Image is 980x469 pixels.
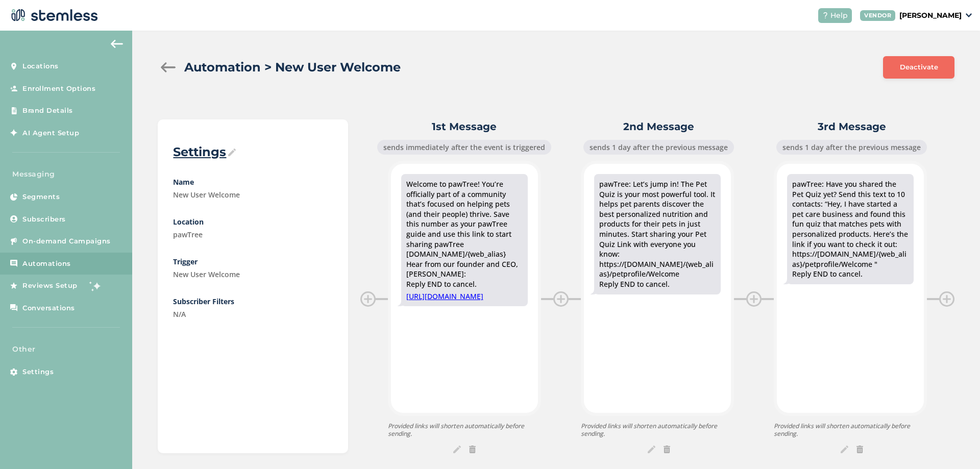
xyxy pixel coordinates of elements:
div: sends 1 day after the previous message [583,140,734,155]
label: pawTree [173,229,332,240]
span: Deactivate [900,62,938,72]
span: On-demand Campaigns [22,236,111,246]
label: Name [173,177,332,187]
img: icon-trash-caa66b4b.svg [469,446,476,453]
img: icon-pencil-2-b80368bf.svg [648,446,655,453]
p: Provided links will shorten automatically before sending. [581,422,734,437]
img: icon-help-white-03924b79.svg [822,12,828,18]
label: Subscriber Filters [173,296,332,307]
label: New User Welcome [173,189,332,200]
div: pawTree: Let’s jump in! The Pet Quiz is your most powerful tool. It helps pet parents discover th... [599,179,716,289]
p: Provided links will shorten automatically before sending. [774,422,927,437]
p: [PERSON_NAME] [899,10,962,21]
button: Deactivate [883,56,954,79]
span: Automations [22,259,71,269]
div: sends immediately after the event is triggered [377,140,551,155]
label: 2nd Message [581,119,737,134]
span: AI Agent Setup [22,128,79,138]
img: icon-pencil-2-b80368bf.svg [453,446,461,453]
label: 3rd Message [774,119,930,134]
span: Subscribers [22,214,66,225]
img: icon_down-arrow-small-66adaf34.svg [966,13,972,17]
label: New User Welcome [173,269,332,280]
img: icon-pencil-2-b80368bf.svg [228,149,236,156]
img: icon-trash-caa66b4b.svg [664,446,670,453]
img: logo-dark-0685b13c.svg [8,5,98,26]
label: Location [173,216,332,227]
img: glitter-stars-b7820f95.gif [85,276,106,296]
span: Settings [22,367,54,377]
label: Trigger [173,256,332,267]
img: icon-trash-caa66b4b.svg [856,446,863,453]
div: VENDOR [860,10,895,21]
iframe: Chat Widget [929,420,980,469]
span: Reviews Setup [22,281,78,291]
img: icon-pencil-2-b80368bf.svg [841,446,848,453]
a: [URL][DOMAIN_NAME] [406,291,523,302]
span: Segments [22,192,60,202]
div: sends 1 day after the previous message [776,140,927,155]
span: Locations [22,61,59,71]
label: N/A [173,309,332,319]
div: pawTree: Have you shared the Pet Quiz yet? Send this text to 10 contacts: “Hey, I have started a ... [792,179,909,279]
span: Conversations [22,303,75,313]
label: 1st Message [360,119,569,134]
span: Help [830,10,848,21]
div: Welcome to pawTree! You’re officially part of a community that’s focused on helping pets (and the... [406,179,523,289]
img: icon-arrow-back-accent-c549486e.svg [111,40,123,48]
p: Provided links will shorten automatically before sending. [388,422,541,437]
span: Brand Details [22,106,73,116]
span: Enrollment Options [22,84,95,94]
h2: Automation > New User Welcome [184,58,401,77]
label: Settings [173,144,332,160]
